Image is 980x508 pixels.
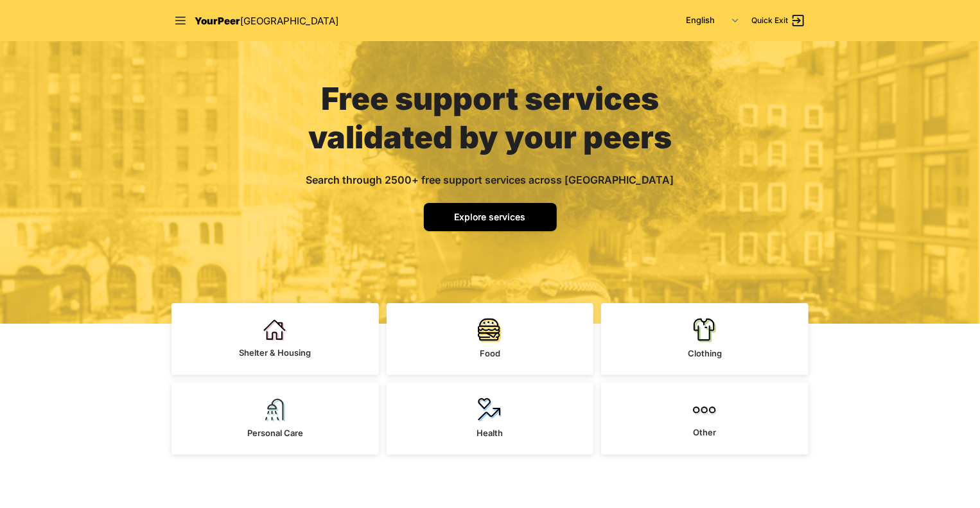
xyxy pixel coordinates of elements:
a: YourPeer[GEOGRAPHIC_DATA] [195,13,338,29]
span: [GEOGRAPHIC_DATA] [240,15,338,27]
a: Food [387,303,594,375]
span: Explore services [455,211,526,222]
span: Clothing [688,348,722,358]
a: Other [601,383,809,455]
a: Explore services [424,203,557,231]
a: Clothing [601,303,809,375]
span: Shelter & Housing [239,347,311,358]
a: Shelter & Housing [171,303,379,375]
a: Health [387,383,594,455]
span: Quick Exit [751,15,788,26]
span: Health [477,428,503,438]
span: Search through 2500+ free support services across [GEOGRAPHIC_DATA] [306,173,674,186]
span: Other [694,427,717,437]
span: Free support services validated by your peers [308,80,672,156]
a: Personal Care [171,383,379,455]
span: YourPeer [195,15,240,27]
span: Food [480,348,500,358]
span: Personal Care [247,428,303,438]
a: Quick Exit [751,13,806,28]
